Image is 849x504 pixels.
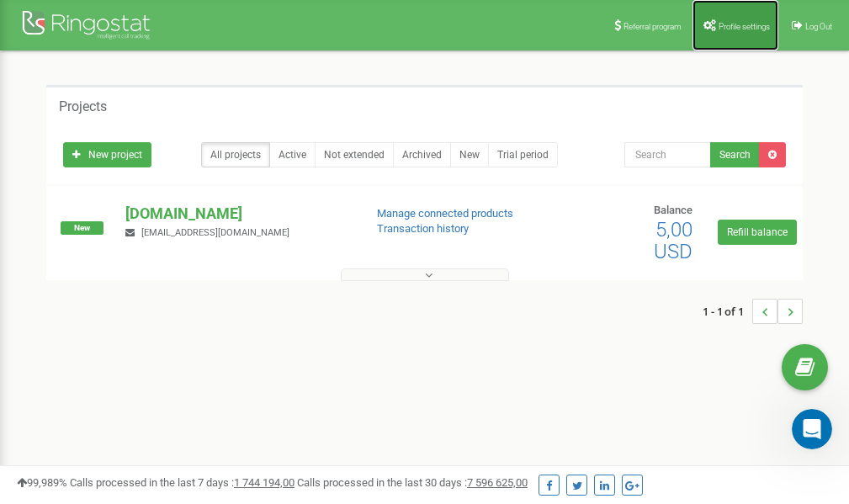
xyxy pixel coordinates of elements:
[719,22,770,31] span: Profile settings
[654,218,692,263] span: 5,00 USD
[467,476,528,489] u: 7 596 625,00
[718,220,797,245] a: Refill balance
[297,476,528,489] span: Calls processed in the last 30 days :
[201,142,270,167] a: All projects
[703,299,752,324] span: 1 - 1 of 1
[624,142,711,167] input: Search
[377,207,513,220] a: Manage connected products
[654,204,692,216] span: Balance
[623,22,682,31] span: Referral program
[450,142,489,167] a: New
[70,476,294,489] span: Calls processed in the last 7 days :
[269,142,316,167] a: Active
[710,142,760,167] button: Search
[125,203,349,225] p: [DOMAIN_NAME]
[703,282,803,341] nav: ...
[393,142,451,167] a: Archived
[234,476,294,489] u: 1 744 194,00
[17,476,67,489] span: 99,989%
[488,142,558,167] a: Trial period
[63,142,151,167] a: New project
[792,409,832,449] iframe: Intercom live chat
[61,221,103,235] span: New
[377,222,469,235] a: Transaction history
[315,142,394,167] a: Not extended
[805,22,832,31] span: Log Out
[59,99,107,114] h5: Projects
[141,227,289,238] span: [EMAIL_ADDRESS][DOMAIN_NAME]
